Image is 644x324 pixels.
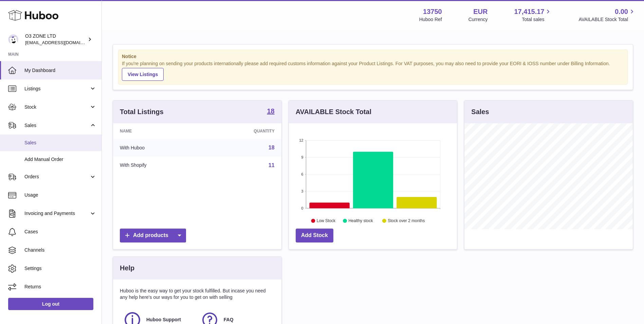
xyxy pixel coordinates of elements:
[120,229,186,242] a: Add products
[24,156,96,163] span: Add Manual Order
[473,7,487,16] strong: EUR
[348,218,373,223] text: Healthy stock
[578,7,636,23] a: 0.00 AVAILABLE Stock Total
[24,140,96,146] span: Sales
[24,265,96,272] span: Settings
[423,7,442,16] strong: 13750
[122,60,624,81] div: If you're planning on sending your products internationally please add required customs informati...
[120,107,164,116] h3: Total Listings
[24,284,96,290] span: Returns
[146,317,181,323] span: Huboo Support
[388,218,425,223] text: Stock over 2 months
[468,16,488,23] div: Currency
[615,7,628,16] span: 0.00
[301,155,303,159] text: 9
[578,16,636,23] span: AVAILABLE Stock Total
[522,16,552,23] span: Total sales
[24,192,96,198] span: Usage
[301,172,303,176] text: 6
[113,157,204,174] td: With Shopify
[269,162,275,168] a: 11
[296,229,333,242] a: Add Stock
[120,288,275,301] p: Huboo is the easy way to get your stock fulfilled. But incase you need any help here's our ways f...
[24,229,96,235] span: Cases
[24,86,89,92] span: Listings
[24,174,89,180] span: Orders
[24,104,89,110] span: Stock
[113,123,204,139] th: Name
[8,34,18,44] img: internalAdmin-13750@internal.huboo.com
[122,53,624,60] strong: Notice
[24,122,89,129] span: Sales
[301,206,303,210] text: 0
[24,67,96,74] span: My Dashboard
[269,145,275,150] a: 18
[120,264,134,273] h3: Help
[514,7,544,16] span: 17,415.17
[317,218,336,223] text: Low Stock
[122,68,164,81] a: View Listings
[267,108,274,114] strong: 18
[204,123,281,139] th: Quantity
[24,210,89,217] span: Invoicing and Payments
[224,317,234,323] span: FAQ
[471,107,489,116] h3: Sales
[299,138,303,142] text: 12
[8,298,93,310] a: Log out
[301,189,303,193] text: 3
[24,247,96,253] span: Channels
[267,108,274,116] a: 18
[514,7,552,23] a: 17,415.17 Total sales
[296,107,371,116] h3: AVAILABLE Stock Total
[113,139,204,157] td: With Huboo
[25,33,86,46] div: O3 ZONE LTD
[419,16,442,23] div: Huboo Ref
[25,40,100,45] span: [EMAIL_ADDRESS][DOMAIN_NAME]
